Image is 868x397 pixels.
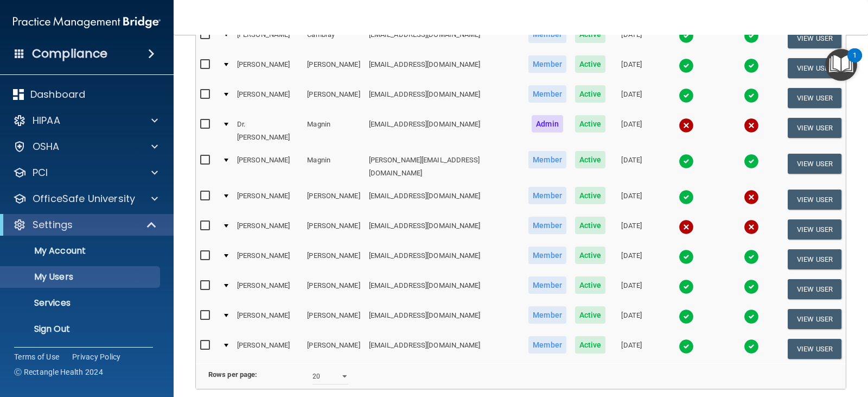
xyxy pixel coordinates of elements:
[233,304,303,334] td: [PERSON_NAME]
[575,306,606,324] span: Active
[233,244,303,274] td: [PERSON_NAME]
[365,23,525,53] td: [EMAIL_ADDRESS][DOMAIN_NAME]
[575,276,606,294] span: Active
[7,298,155,308] p: Services
[233,83,303,113] td: [PERSON_NAME]
[365,244,525,274] td: [EMAIL_ADDRESS][DOMAIN_NAME]
[528,151,566,168] span: Member
[679,58,694,73] img: tick.e7d51cea.svg
[303,215,364,244] td: [PERSON_NAME]
[532,115,563,133] span: Admin
[365,113,525,149] td: [EMAIL_ADDRESS][DOMAIN_NAME]
[365,304,525,334] td: [EMAIL_ADDRESS][DOMAIN_NAME]
[303,185,364,215] td: [PERSON_NAME]
[610,149,653,185] td: [DATE]
[13,166,158,179] a: PCI
[610,83,653,113] td: [DATE]
[233,149,303,185] td: [PERSON_NAME]
[528,187,566,204] span: Member
[679,190,694,205] img: tick.e7d51cea.svg
[7,272,155,282] p: My Users
[7,324,155,335] p: Sign Out
[788,28,841,48] button: View User
[528,276,566,294] span: Member
[303,149,364,185] td: Magnin
[13,140,158,153] a: OSHA
[13,11,161,33] img: PMB logo
[365,83,525,113] td: [EMAIL_ADDRESS][DOMAIN_NAME]
[528,26,566,43] span: Member
[528,55,566,73] span: Member
[33,140,60,153] p: OSHA
[853,55,857,70] div: 1
[744,249,759,264] img: tick.e7d51cea.svg
[744,88,759,103] img: tick.e7d51cea.svg
[679,88,694,103] img: tick.e7d51cea.svg
[13,218,157,231] a: Settings
[679,28,694,43] img: tick.e7d51cea.svg
[233,215,303,244] td: [PERSON_NAME]
[788,249,841,269] button: View User
[365,274,525,304] td: [EMAIL_ADDRESS][DOMAIN_NAME]
[528,217,566,234] span: Member
[610,215,653,244] td: [DATE]
[30,88,85,101] p: Dashboard
[575,187,606,204] span: Active
[303,83,364,113] td: [PERSON_NAME]
[575,217,606,234] span: Active
[528,85,566,103] span: Member
[365,185,525,215] td: [EMAIL_ADDRESS][DOMAIN_NAME]
[13,89,24,100] img: dashboard.aa5b2476.svg
[679,339,694,354] img: tick.e7d51cea.svg
[365,215,525,244] td: [EMAIL_ADDRESS][DOMAIN_NAME]
[679,249,694,264] img: tick.e7d51cea.svg
[788,118,841,138] button: View User
[610,274,653,304] td: [DATE]
[233,23,303,53] td: [PERSON_NAME]
[233,334,303,363] td: [PERSON_NAME]
[13,88,158,101] a: Dashboard
[233,113,303,149] td: Dr. [PERSON_NAME]
[303,334,364,363] td: [PERSON_NAME]
[72,351,121,362] a: Privacy Policy
[788,58,841,78] button: View User
[744,219,759,235] img: cross.ca9f0e7f.svg
[679,154,694,169] img: tick.e7d51cea.svg
[575,247,606,264] span: Active
[575,336,606,354] span: Active
[7,245,155,256] p: My Account
[233,274,303,304] td: [PERSON_NAME]
[679,309,694,324] img: tick.e7d51cea.svg
[825,49,857,81] button: Open Resource Center, 1 new notification
[788,190,841,210] button: View User
[303,53,364,83] td: [PERSON_NAME]
[744,28,759,43] img: tick.e7d51cea.svg
[575,26,606,43] span: Active
[575,85,606,103] span: Active
[575,115,606,133] span: Active
[14,351,59,362] a: Terms of Use
[528,336,566,354] span: Member
[365,53,525,83] td: [EMAIL_ADDRESS][DOMAIN_NAME]
[575,151,606,168] span: Active
[610,23,653,53] td: [DATE]
[14,367,103,377] span: Ⓒ Rectangle Health 2024
[610,185,653,215] td: [DATE]
[610,334,653,363] td: [DATE]
[528,306,566,324] span: Member
[788,339,841,359] button: View User
[32,46,107,61] h4: Compliance
[744,309,759,324] img: tick.e7d51cea.svg
[610,113,653,149] td: [DATE]
[679,219,694,235] img: cross.ca9f0e7f.svg
[744,339,759,354] img: tick.e7d51cea.svg
[208,370,257,379] b: Rows per page:
[610,244,653,274] td: [DATE]
[303,274,364,304] td: [PERSON_NAME]
[610,304,653,334] td: [DATE]
[365,334,525,363] td: [EMAIL_ADDRESS][DOMAIN_NAME]
[788,309,841,329] button: View User
[233,185,303,215] td: [PERSON_NAME]
[33,192,135,205] p: OfficeSafe University
[788,88,841,108] button: View User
